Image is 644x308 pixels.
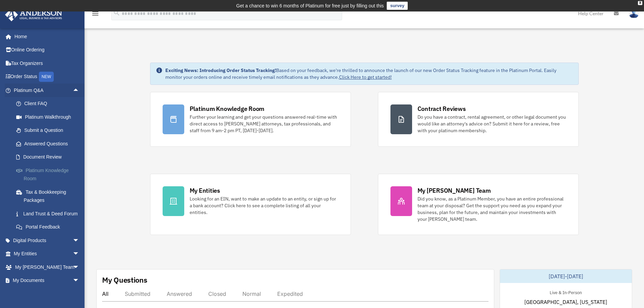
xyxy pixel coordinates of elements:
[378,92,579,147] a: Contract Reviews Do you have a contract, rental agreement, or other legal document you would like...
[113,9,120,17] i: search
[39,72,54,82] div: NEW
[638,1,642,5] div: close
[544,288,587,295] div: Live & In-Person
[125,290,150,297] div: Submitted
[9,220,90,234] a: Portal Feedback
[500,269,632,283] div: [DATE]-[DATE]
[418,114,566,134] div: Do you have a contract, rental agreement, or other legal document you would like an attorney's ad...
[418,104,466,113] div: Contract Reviews
[73,84,86,97] span: arrow_drop_up
[5,84,90,97] a: Platinum Q&Aarrow_drop_up
[165,67,276,73] strong: Exciting News: Introducing Order Status Tracking!
[73,260,86,274] span: arrow_drop_down
[102,290,109,297] div: All
[190,114,338,134] div: Further your learning and get your questions answered real-time with direct access to [PERSON_NAM...
[190,104,265,113] div: Platinum Knowledge Room
[9,164,90,185] a: Platinum Knowledge Room
[73,247,86,261] span: arrow_drop_down
[165,67,573,80] div: Based on your feedback, we're thrilled to announce the launch of our new Order Status Tracking fe...
[190,186,220,195] div: My Entities
[5,247,90,261] a: My Entitiesarrow_drop_down
[73,234,86,247] span: arrow_drop_down
[150,174,351,235] a: My Entities Looking for an EIN, want to make an update to an entity, or sign up for a bank accoun...
[5,260,90,274] a: My [PERSON_NAME] Teamarrow_drop_down
[9,137,90,150] a: Answered Questions
[9,185,90,207] a: Tax & Bookkeeping Packages
[208,290,226,297] div: Closed
[236,2,384,10] div: Get a chance to win 6 months of Platinum for free just by filling out this
[5,56,90,70] a: Tax Organizers
[277,290,303,297] div: Expedited
[5,274,90,287] a: My Documentsarrow_drop_down
[167,290,192,297] div: Answered
[5,30,86,43] a: Home
[629,8,639,18] img: User Pic
[91,9,99,18] i: menu
[5,70,90,84] a: Order StatusNEW
[418,186,491,195] div: My [PERSON_NAME] Team
[3,8,64,21] img: Anderson Advisors Platinum Portal
[9,124,90,137] a: Submit a Question
[339,74,392,80] a: Click Here to get started!
[9,110,90,124] a: Platinum Walkthrough
[91,12,99,18] a: menu
[9,150,90,164] a: Document Review
[5,234,90,247] a: Digital Productsarrow_drop_down
[242,290,261,297] div: Normal
[5,43,90,57] a: Online Ordering
[524,298,607,306] span: [GEOGRAPHIC_DATA], [US_STATE]
[190,195,338,216] div: Looking for an EIN, want to make an update to an entity, or sign up for a bank account? Click her...
[102,275,147,285] div: My Questions
[9,97,90,111] a: Client FAQ
[73,274,86,288] span: arrow_drop_down
[150,92,351,147] a: Platinum Knowledge Room Further your learning and get your questions answered real-time with dire...
[418,195,566,222] div: Did you know, as a Platinum Member, you have an entire professional team at your disposal? Get th...
[9,207,90,220] a: Land Trust & Deed Forum
[387,2,408,10] a: survey
[378,174,579,235] a: My [PERSON_NAME] Team Did you know, as a Platinum Member, you have an entire professional team at...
